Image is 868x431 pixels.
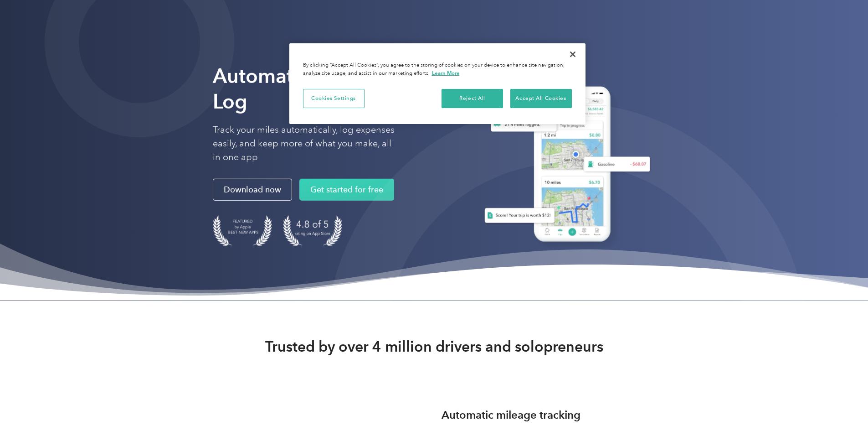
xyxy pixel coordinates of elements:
[510,89,572,108] button: Accept All Cookies
[563,44,583,64] button: Close
[213,123,395,164] p: Track your miles automatically, log expenses easily, and keep more of what you make, all in one app
[213,179,292,201] a: Download now
[303,62,572,78] div: By clicking “Accept All Cookies”, you agree to the storing of cookies on your device to enhance s...
[299,179,394,201] a: Get started for free
[289,43,586,124] div: Privacy
[442,407,580,423] h3: Automatic mileage tracking
[432,70,460,76] a: More information about your privacy, opens in a new tab
[303,89,365,108] button: Cookies Settings
[213,64,432,114] strong: Automate Your Mileage Log
[442,89,503,108] button: Reject All
[265,338,603,356] strong: Trusted by over 4 million drivers and solopreneurs
[283,215,342,246] img: 4.9 out of 5 stars on the app store
[289,43,586,124] div: Cookie banner
[213,215,272,246] img: Badge for Featured by Apple Best New Apps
